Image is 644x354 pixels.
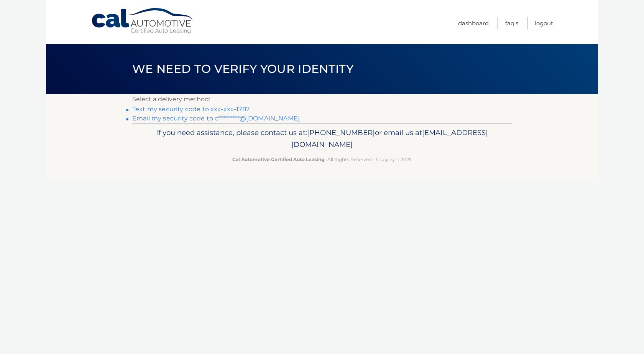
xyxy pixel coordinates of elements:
span: We need to verify your identity [132,62,353,76]
a: Dashboard [458,17,489,30]
span: [PHONE_NUMBER] [307,128,375,137]
a: Email my security code to c*********@[DOMAIN_NAME] [132,115,300,122]
a: FAQ's [505,17,518,30]
p: - All Rights Reserved - Copyright 2025 [137,155,507,163]
a: Cal Automotive [91,8,194,35]
p: Select a delivery method: [132,94,512,105]
p: If you need assistance, please contact us at: or email us at [137,127,507,151]
strong: Cal Automotive Certified Auto Leasing [232,156,324,162]
a: Logout [535,17,553,30]
a: Text my security code to xxx-xxx-1787 [132,105,250,113]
